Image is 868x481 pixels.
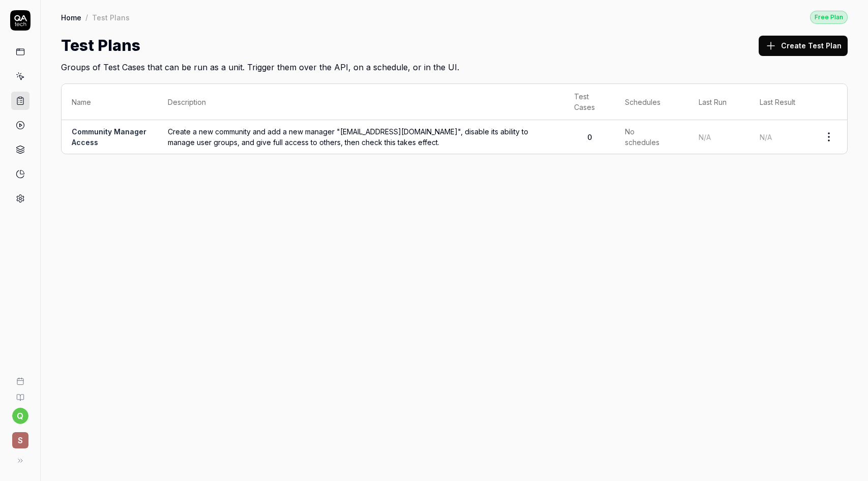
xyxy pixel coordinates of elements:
span: N/A [760,133,772,142]
span: 0 [587,133,592,142]
a: Free Plan [810,10,848,24]
a: Home [61,12,81,22]
button: Create Test Plan [759,36,848,56]
span: Create a new community and add a new manager "[EMAIL_ADDRESS][DOMAIN_NAME]", disable its ability ... [168,126,554,148]
span: No schedules [625,126,666,148]
h1: Test Plans [61,34,140,57]
div: / [85,12,88,22]
button: q [12,408,28,424]
th: Name [62,84,158,120]
th: Schedules [615,84,689,120]
th: Last Run [689,84,750,120]
div: Test Plans [92,12,130,22]
th: Description [158,84,564,120]
button: S [4,424,36,450]
a: Community Manager Access [72,127,146,147]
a: Book a call with us [4,369,36,385]
span: S [12,432,28,448]
th: Last Result [750,84,811,120]
h2: Groups of Test Cases that can be run as a unit. Trigger them over the API, on a schedule, or in t... [61,57,848,73]
span: N/A [699,133,711,142]
th: Test Cases [564,84,615,120]
a: Documentation [4,385,36,402]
